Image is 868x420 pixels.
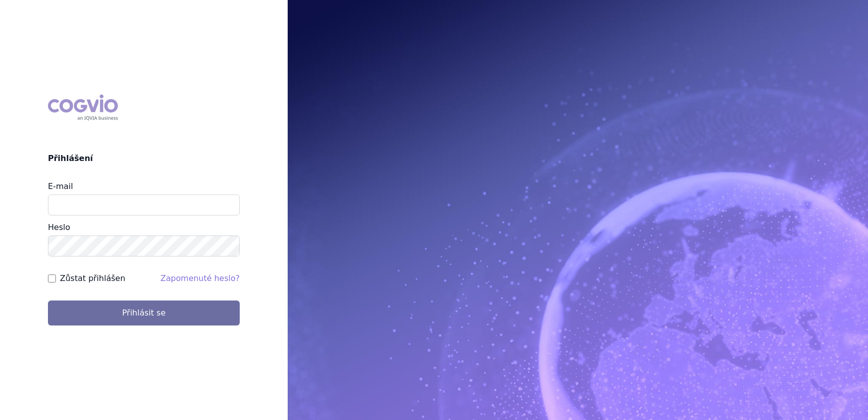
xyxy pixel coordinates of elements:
[48,152,240,164] h2: Přihlášení
[60,272,125,284] label: Zůstat přihlášen
[48,300,240,325] button: Přihlásit se
[48,222,70,232] label: Heslo
[48,94,118,120] div: COGVIO
[160,273,240,283] a: Zapomenuté heslo?
[48,181,73,191] label: E-mail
